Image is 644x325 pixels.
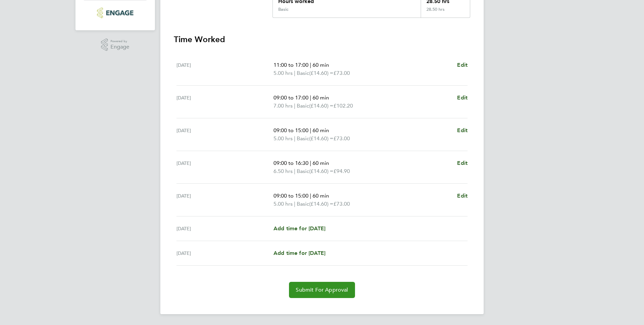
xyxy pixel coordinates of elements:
span: Add time for [DATE] [273,250,325,256]
span: (£14.60) = [309,135,333,142]
div: 28.50 hrs [421,7,470,18]
a: Edit [457,126,468,135]
span: 5.00 hrs [273,201,293,207]
a: Powered byEngage [101,38,130,51]
span: Edit [457,127,468,134]
div: [DATE] [176,249,273,257]
a: Add time for [DATE] [273,225,325,233]
span: | [294,201,295,207]
a: Edit [457,61,468,69]
span: £73.00 [333,70,350,76]
span: Edit [457,193,468,199]
span: Basic [297,135,309,143]
span: Add time for [DATE] [273,225,325,232]
a: Add time for [DATE] [273,249,325,257]
span: 60 min [313,127,329,134]
span: Basic [297,102,309,110]
span: 11:00 to 17:00 [273,62,309,68]
div: [DATE] [176,225,273,233]
div: Basic [278,7,288,12]
div: [DATE] [176,159,273,175]
h3: Time Worked [174,34,470,45]
a: Edit [457,192,468,200]
span: Edit [457,94,468,101]
div: [DATE] [176,126,273,143]
span: | [310,193,311,199]
div: [DATE] [176,61,273,77]
span: 7.00 hrs [273,102,293,109]
span: Edit [457,160,468,166]
img: morganhunt-logo-retina.png [97,7,133,18]
span: Basic [297,167,309,175]
a: Edit [457,94,468,102]
span: (£14.60) = [309,70,333,76]
span: (£14.60) = [309,168,333,174]
span: £102.20 [333,102,353,109]
span: | [294,135,295,142]
span: | [310,127,311,134]
span: (£14.60) = [309,201,333,207]
span: | [310,62,311,68]
span: 60 min [313,193,329,199]
span: £73.00 [333,135,350,142]
span: Submit For Approval [296,287,348,293]
span: 60 min [313,94,329,101]
span: | [294,70,295,76]
span: 5.00 hrs [273,135,293,142]
span: | [294,102,295,109]
span: 09:00 to 17:00 [273,94,309,101]
span: 5.00 hrs [273,70,293,76]
span: (£14.60) = [309,102,333,109]
span: | [294,168,295,174]
span: 60 min [313,160,329,166]
span: | [310,94,311,101]
span: Edit [457,62,468,68]
span: | [310,160,311,166]
span: 09:00 to 16:30 [273,160,309,166]
span: 09:00 to 15:00 [273,127,309,134]
span: £94.90 [333,168,350,174]
span: £73.00 [333,201,350,207]
span: Powered by [110,38,129,44]
span: Engage [110,44,129,50]
div: [DATE] [176,94,273,110]
span: Basic [297,69,309,77]
a: Go to home page [84,7,147,18]
span: 6.50 hrs [273,168,293,174]
span: 60 min [313,62,329,68]
div: [DATE] [176,192,273,208]
span: 09:00 to 15:00 [273,193,309,199]
button: Submit For Approval [289,282,355,298]
span: Basic [297,200,309,208]
a: Edit [457,159,468,167]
